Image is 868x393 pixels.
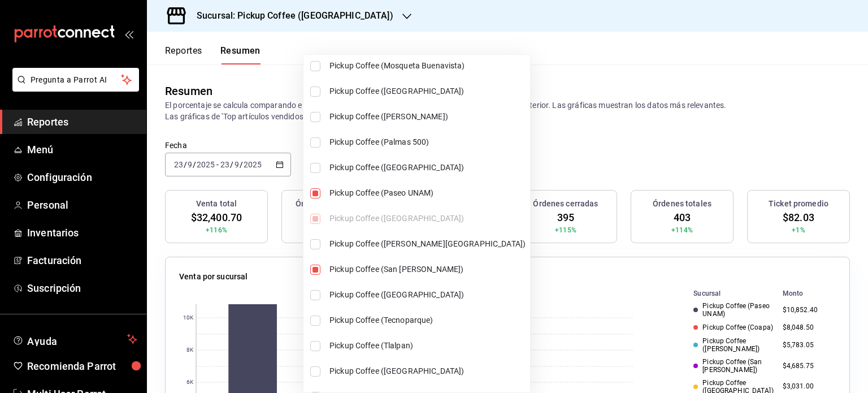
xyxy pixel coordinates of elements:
[329,162,526,174] span: Pickup Coffee ([GEOGRAPHIC_DATA])
[329,85,526,97] span: Pickup Coffee ([GEOGRAPHIC_DATA])
[329,111,526,123] span: Pickup Coffee ([PERSON_NAME])
[329,340,526,352] span: Pickup Coffee (Tlalpan)
[329,314,526,326] span: Pickup Coffee (Tecnoparque)
[329,187,526,199] span: Pickup Coffee (Paseo UNAM)
[329,238,526,250] span: Pickup Coffee ([PERSON_NAME][GEOGRAPHIC_DATA])
[329,136,526,148] span: Pickup Coffee (Palmas 500)
[329,289,526,301] span: Pickup Coffee ([GEOGRAPHIC_DATA])
[329,60,526,72] span: Pickup Coffee (Mosqueta Buenavista)
[329,365,526,377] span: Pickup Coffee ([GEOGRAPHIC_DATA])
[329,264,526,275] span: Pickup Coffee (San [PERSON_NAME])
